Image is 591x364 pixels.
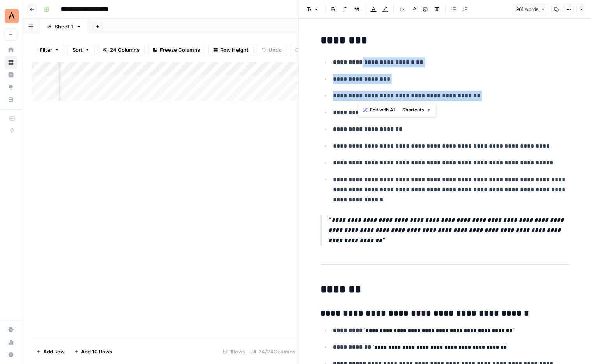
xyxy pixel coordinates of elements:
span: Sort [73,46,83,54]
span: Row Height [220,46,248,54]
a: Opportunities [5,81,17,94]
span: Add Row [43,348,65,355]
a: Your Data [5,94,17,106]
button: Help + Support [5,348,17,361]
div: 1 Rows [220,345,248,358]
a: Browse [5,56,17,69]
button: Freeze Columns [148,44,205,56]
span: Undo [269,46,282,54]
span: 961 words [516,6,538,13]
button: Workspace: Animalz [5,6,17,26]
span: Shortcuts [402,106,424,113]
a: Home [5,44,17,56]
span: 24 Columns [110,46,140,54]
button: Row Height [208,44,253,56]
button: 961 words [513,4,549,14]
div: 24/24 Columns [248,345,299,358]
a: Usage [5,336,17,348]
button: Add Row [32,345,69,358]
div: Sheet 1 [55,23,73,30]
span: Add 10 Rows [81,348,112,355]
img: Animalz Logo [5,9,19,23]
a: Insights [5,69,17,81]
button: Undo [257,44,287,56]
span: Edit with AI [370,106,395,113]
button: Add 10 Rows [69,345,117,358]
span: Filter [40,46,52,54]
button: Sort [67,44,95,56]
span: Freeze Columns [160,46,200,54]
a: Settings [5,323,17,336]
button: Edit with AI [360,105,398,115]
button: Shortcuts [399,105,434,115]
button: Filter [35,44,64,56]
a: Sheet 1 [40,19,88,34]
button: 24 Columns [98,44,145,56]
